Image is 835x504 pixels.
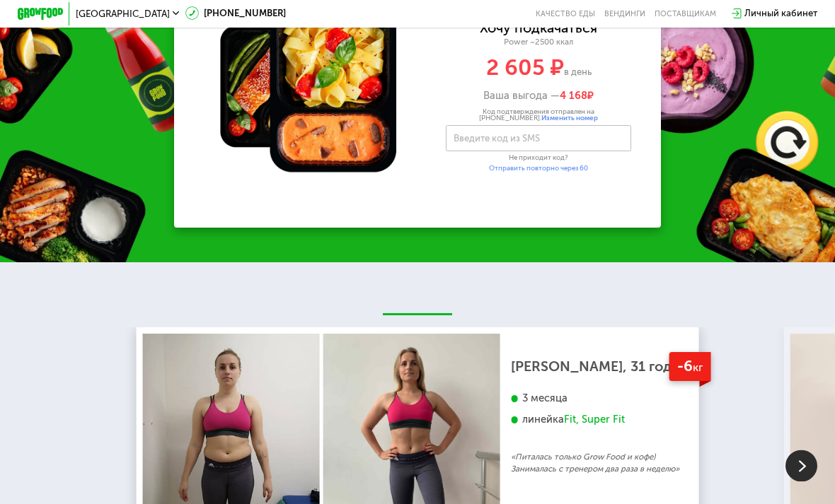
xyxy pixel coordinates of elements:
div: поставщикам [655,9,716,18]
div: Fit, Super Fit [564,413,625,426]
span: 4 168 [560,89,587,102]
span: [GEOGRAPHIC_DATA] [76,9,170,18]
div: Отправить повторно через 60 [446,165,631,172]
div: 3 месяца [511,392,681,405]
div: -6 [669,352,711,381]
span: 2 605 ₽ [486,54,564,81]
div: Ваша выгода — [416,89,661,102]
a: Вендинги [604,9,645,18]
span: в день [564,66,592,77]
div: линейка [511,413,681,426]
span: кг [693,361,703,374]
img: Slide right [785,450,817,481]
div: Не приходит код? [446,155,631,162]
div: Личный кабинет [744,6,817,20]
span: Изменить номер [541,114,598,122]
a: [PHONE_NUMBER] [185,6,286,20]
a: Качество еды [536,9,595,18]
label: Введите код из SMS [454,135,540,141]
div: Код подтверждения отправлен на [PHONE_NUMBER]. [446,109,631,123]
p: «Питалась только Grow Food и кофе) Занималась с тренером два раза в неделю» [511,451,681,474]
div: Power ~2500 ккал [416,37,661,47]
div: [PERSON_NAME], 31 год [511,361,681,373]
span: ₽ [560,89,594,102]
div: Хочу подкачаться [480,22,597,35]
